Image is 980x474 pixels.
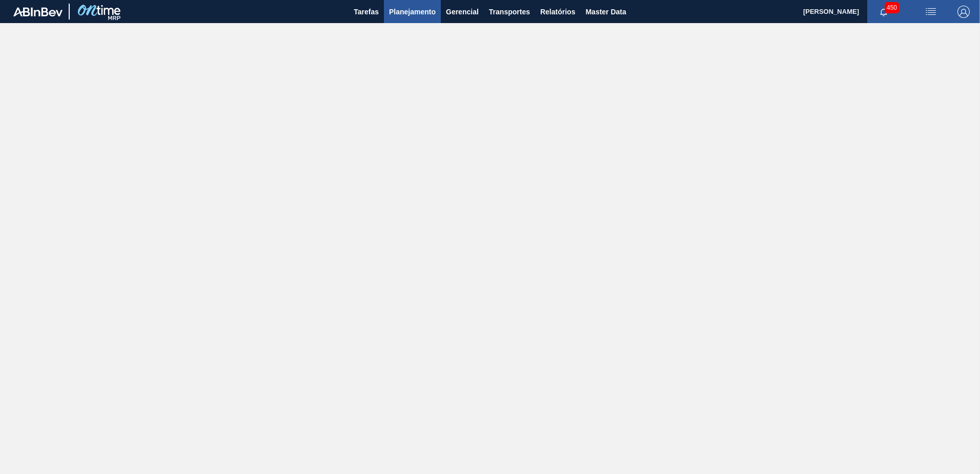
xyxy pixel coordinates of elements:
img: userActions [925,6,937,18]
img: TNhmsLtSVTkK8tSr43FrP2fwEKptu5GPRR3wAAAABJRU5ErkJggg== [13,7,63,16]
button: Notificações [867,5,900,19]
span: Transportes [489,6,530,18]
span: Gerencial [446,6,479,18]
span: Tarefas [354,6,379,18]
span: Relatórios [540,6,575,18]
img: Logout [957,6,970,18]
span: 450 [885,2,899,13]
span: Planejamento [389,6,436,18]
span: Master Data [585,6,626,18]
